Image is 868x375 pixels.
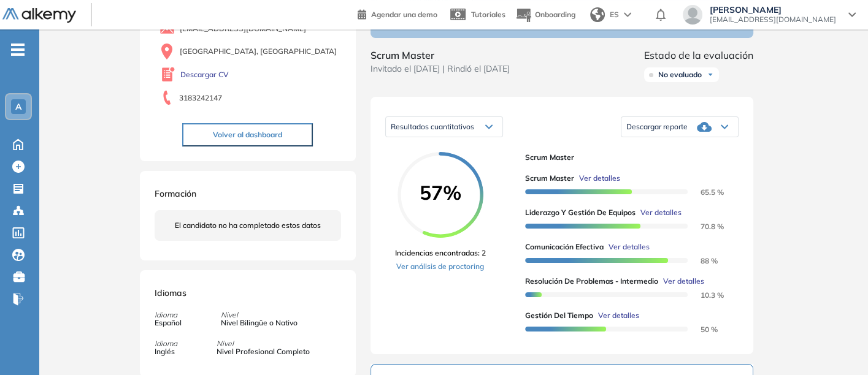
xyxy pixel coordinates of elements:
span: A [15,102,21,112]
a: Descargar CV [180,69,229,80]
span: Gestión del Tiempo [525,310,593,321]
span: Nivel Profesional Completo [217,346,310,357]
button: Ver detalles [636,207,682,218]
span: Tutoriales [471,10,505,19]
span: Nivel [217,338,310,349]
span: Scrum Master [525,173,574,184]
span: Resultados cuantitativos [391,122,474,131]
span: Agendar una demo [371,10,437,19]
span: Resolución de problemas - Intermedio [525,276,658,287]
span: Onboarding [535,10,575,19]
span: Incidencias encontradas: 2 [395,248,486,259]
span: Scrum Master [371,48,510,63]
button: Ver detalles [574,173,620,184]
span: ES [610,9,619,20]
span: No evaluado [658,70,702,80]
span: Estado de la evaluación [644,48,753,63]
button: Ver detalles [658,276,704,287]
span: Formación [155,188,196,199]
span: Ver detalles [609,241,650,252]
span: Comunicación Efectiva [525,241,604,252]
span: 3183242147 [179,93,222,104]
span: Nivel [221,309,298,320]
span: Español [155,317,182,328]
button: Ver detalles [593,310,639,321]
iframe: Chat Widget [807,316,868,375]
button: Ver detalles [604,241,650,252]
span: 57% [398,183,483,202]
span: [PERSON_NAME] [710,5,836,15]
span: Descargar reporte [626,122,688,132]
span: Ver detalles [640,207,682,218]
span: 10.3 % [686,290,724,300]
span: Ver detalles [598,310,639,321]
span: Scrum Master [525,152,729,163]
span: Ver detalles [663,276,704,287]
span: Liderazgo y Gestión de Equipos [525,207,636,218]
span: Idioma [155,338,177,349]
span: Idioma [155,309,182,320]
i: - [11,48,25,51]
a: Agendar una demo [358,6,437,21]
img: Ícono de flecha [707,71,714,78]
img: world [590,7,605,22]
span: Inglés [155,346,177,357]
span: 70.8 % [686,222,724,231]
button: Volver al dashboard [182,123,313,146]
span: 88 % [686,256,718,265]
span: 50 % [686,325,718,334]
img: Logo [2,8,76,23]
span: Ver detalles [579,173,620,184]
span: Invitado el [DATE] | Rindió el [DATE] [371,63,510,75]
span: [EMAIL_ADDRESS][DOMAIN_NAME] [710,15,836,25]
div: Widget de chat [807,316,868,375]
button: Onboarding [515,2,575,28]
a: Ver análisis de proctoring [395,261,486,272]
span: Nivel Bilingüe o Nativo [221,317,298,328]
span: Idiomas [155,287,186,298]
span: 65.5 % [686,187,724,197]
span: El candidato no ha completado estos datos [175,220,321,231]
img: arrow [624,12,631,17]
span: [GEOGRAPHIC_DATA], [GEOGRAPHIC_DATA] [180,46,337,57]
